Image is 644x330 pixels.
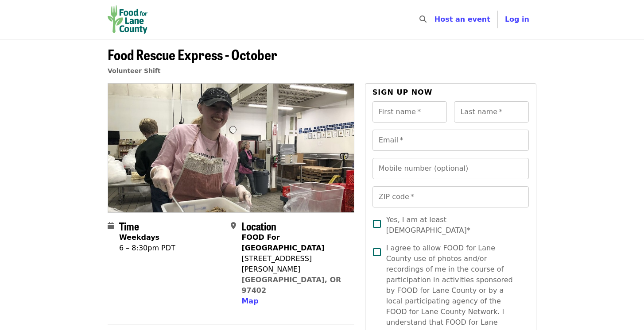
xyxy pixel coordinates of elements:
span: Log in [505,15,529,23]
div: [STREET_ADDRESS][PERSON_NAME] [241,253,347,275]
a: Host an event [435,15,490,23]
input: Search [432,9,439,30]
span: Yes, I am at least [DEMOGRAPHIC_DATA]* [386,215,522,236]
span: Sign up now [372,88,433,96]
button: Map [241,296,258,307]
a: [GEOGRAPHIC_DATA], OR 97402 [241,276,341,295]
input: Mobile number (optional) [372,158,529,179]
input: First name [372,101,447,123]
i: map-marker-alt icon [231,222,236,230]
span: Food Rescue Express - October [108,44,277,65]
span: Time [119,218,139,234]
div: 6 – 8:30pm PDT [119,243,175,253]
strong: Weekdays [119,233,159,242]
input: Last name [454,101,529,123]
img: Food Rescue Express - October organized by Food for Lane County [108,84,354,212]
img: Food for Lane County - Home [108,5,147,34]
i: search icon [419,15,427,23]
a: Volunteer Shift [108,67,161,74]
i: calendar icon [108,222,114,230]
input: Email [372,130,529,151]
strong: FOOD For [GEOGRAPHIC_DATA] [241,233,324,252]
button: Log in [498,11,536,28]
input: ZIP code [372,186,529,207]
span: Map [241,297,258,305]
span: Location [241,218,276,234]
